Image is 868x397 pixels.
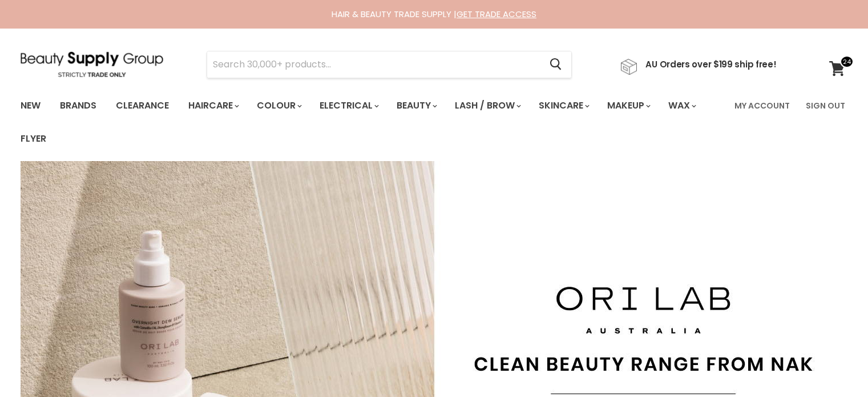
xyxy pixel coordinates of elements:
[799,94,852,118] a: Sign Out
[12,89,728,155] ul: Main menu
[6,89,862,155] nav: Main
[248,94,309,118] a: Colour
[207,51,572,78] form: Product
[12,94,49,118] a: New
[660,94,703,118] a: Wax
[728,94,797,118] a: My Account
[311,94,386,118] a: Electrical
[12,127,55,151] a: Flyer
[107,94,177,118] a: Clearance
[388,94,444,118] a: Beauty
[530,94,596,118] a: Skincare
[446,94,528,118] a: Lash / Brow
[207,51,541,78] input: Search
[180,94,246,118] a: Haircare
[541,51,571,78] button: Search
[51,94,105,118] a: Brands
[599,94,657,118] a: Makeup
[811,343,857,386] iframe: Gorgias live chat messenger
[457,8,536,20] a: GET TRADE ACCESS
[6,9,862,20] div: HAIR & BEAUTY TRADE SUPPLY |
